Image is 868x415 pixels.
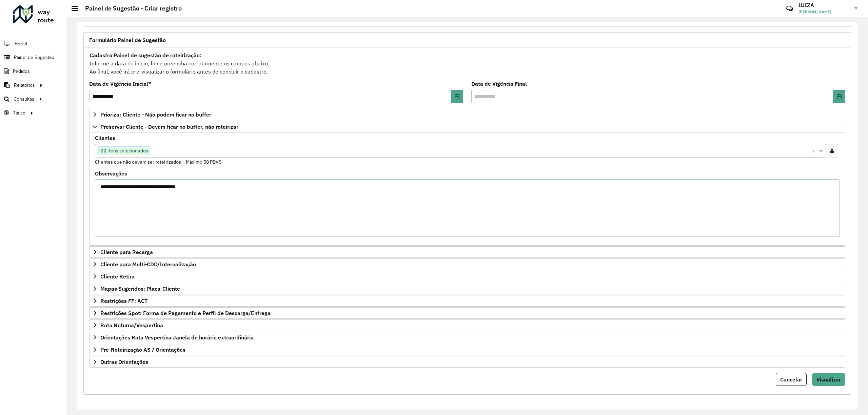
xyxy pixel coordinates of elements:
a: Mapas Sugeridos: Placa-Cliente [89,283,845,294]
button: Cancelar [776,373,807,386]
a: Restrições FF: ACT [89,295,845,307]
a: Restrições Spot: Forma de Pagamento e Perfil de Descarga/Entrega [89,307,845,319]
a: Cliente para Recarga [89,246,845,258]
label: Data de Vigência Inicial [89,80,151,88]
span: Cliente Retira [100,274,135,279]
a: Rota Noturna/Vespertina [89,319,845,331]
span: Preservar Cliente - Devem ficar no buffer, não roteirizar [100,124,238,129]
span: Outras Orientações [100,359,148,365]
span: Cliente para Multi-CDD/Internalização [100,262,196,267]
span: Mapas Sugeridos: Placa-Cliente [100,286,180,291]
span: Rota Noturna/Vespertina [100,323,163,328]
label: Clientes [95,134,115,142]
a: Orientações Rota Vespertina Janela de horário extraordinária [89,332,845,343]
span: Consultas [14,96,34,103]
span: Formulário Painel de Sugestão [89,37,166,43]
label: Data de Vigência Final [471,80,527,88]
button: Choose Date [833,90,845,103]
div: Preservar Cliente - Devem ficar no buffer, não roteirizar [89,132,845,246]
label: Observações [95,169,127,178]
span: Relatórios [14,82,35,89]
span: Painel [15,40,27,47]
a: Outras Orientações [89,356,845,368]
span: Pedidos [13,68,30,75]
span: Priorizar Cliente - Não podem ficar no buffer [100,112,211,117]
span: Cliente para Recarga [100,249,153,255]
strong: Cadastro Painel de sugestão de roteirização: [90,52,201,59]
div: Informe a data de inicio, fim e preencha corretamente os campos abaixo. Ao final, você irá pré-vi... [89,51,845,76]
a: Preservar Cliente - Devem ficar no buffer, não roteirizar [89,121,845,132]
a: Cliente Retira [89,271,845,282]
span: [PERSON_NAME] [798,9,849,15]
button: Choose Date [451,90,463,103]
h2: Painel de Sugestão - Criar registro [78,5,182,12]
span: Orientações Rota Vespertina Janela de horário extraordinária [100,335,254,340]
small: Clientes que não devem ser roteirizados – Máximo 50 PDVS [95,159,221,165]
a: Cliente para Multi-CDD/Internalização [89,258,845,270]
span: Restrições Spot: Forma de Pagamento e Perfil de Descarga/Entrega [100,310,271,316]
span: Clear all [812,147,817,155]
span: Tático [13,109,25,117]
a: Contato Rápido [782,1,797,16]
a: Pre-Roteirização AS / Orientações [89,344,845,355]
span: Painel de Sugestão [14,54,54,61]
span: 22 itens selecionados [99,147,150,155]
span: Cancelar [780,376,802,383]
button: Visualizar [812,373,845,386]
a: Priorizar Cliente - Não podem ficar no buffer [89,109,845,120]
span: Pre-Roteirização AS / Orientações [100,347,185,352]
h3: LUIZA [798,2,849,8]
span: Visualizar [816,376,841,383]
span: Restrições FF: ACT [100,298,147,304]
